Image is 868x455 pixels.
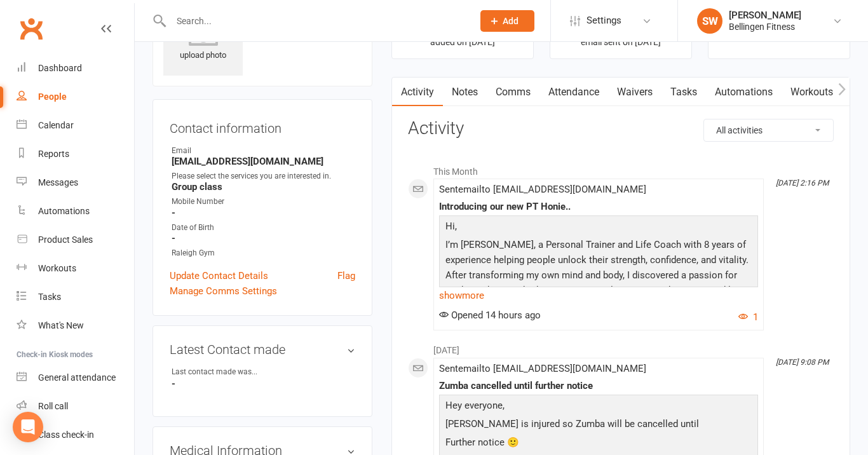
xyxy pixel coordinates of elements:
[17,283,134,311] a: Tasks
[17,226,134,254] a: Product Sales
[17,311,134,340] a: What's New
[170,283,277,299] a: Manage Comms Settings
[480,10,534,32] button: Add
[17,363,134,392] a: General attendance kiosk mode
[738,309,758,325] button: 1
[697,8,722,34] div: SW
[729,10,801,21] div: [PERSON_NAME]
[17,168,134,197] a: Messages
[442,237,755,377] p: I’m [PERSON_NAME], a Personal Trainer and Life Coach with 8 years of experience helping people un...
[442,416,755,435] p: [PERSON_NAME] is injured so Zumba will be cancelled until
[170,343,355,357] h3: Latest Contact made
[661,78,706,107] a: Tasks
[337,268,355,283] a: Flag
[38,206,90,216] div: Automations
[172,181,355,193] strong: Group class
[439,184,646,195] span: Sent email to [EMAIL_ADDRESS][DOMAIN_NAME]
[442,435,755,453] p: Further notice 🙂
[17,54,134,83] a: Dashboard
[503,16,519,26] span: Add
[392,78,443,107] a: Activity
[443,78,487,107] a: Notes
[38,92,67,102] div: People
[729,21,801,32] div: Bellingen Fitness
[172,196,355,208] div: Mobile Number
[172,156,355,167] strong: [EMAIL_ADDRESS][DOMAIN_NAME]
[17,140,134,168] a: Reports
[408,158,834,179] li: This Month
[439,201,758,212] div: Introducing our new PT Honie..
[17,197,134,226] a: Automations
[17,254,134,283] a: Workouts
[408,337,834,357] li: [DATE]
[442,398,755,416] p: Hey everyone,
[38,63,82,73] div: Dashboard
[17,83,134,111] a: People
[17,421,134,449] a: Class kiosk mode
[17,111,134,140] a: Calendar
[172,233,355,244] strong: -
[776,358,829,367] i: [DATE] 9:08 PM
[38,430,94,440] div: Class check-in
[167,12,464,30] input: Search...
[172,222,355,234] div: Date of Birth
[439,363,646,374] span: Sent email to [EMAIL_ADDRESS][DOMAIN_NAME]
[38,401,68,411] div: Roll call
[487,78,539,107] a: Comms
[38,292,61,302] div: Tasks
[38,120,74,130] div: Calendar
[38,320,84,330] div: What's New
[172,247,355,259] div: Raleigh Gym
[172,366,276,378] div: Last contact made was...
[172,145,355,157] div: Email
[172,170,355,182] div: Please select the services you are interested in.
[776,179,829,187] i: [DATE] 2:16 PM
[442,219,755,237] p: Hi,
[13,412,43,442] div: Open Intercom Messenger
[170,116,355,135] h3: Contact information
[172,378,355,390] strong: -
[539,78,608,107] a: Attendance
[608,78,661,107] a: Waivers
[587,6,621,35] span: Settings
[38,149,69,159] div: Reports
[170,268,268,283] a: Update Contact Details
[15,13,47,44] a: Clubworx
[782,78,842,107] a: Workouts
[38,177,78,187] div: Messages
[706,78,782,107] a: Automations
[38,263,76,273] div: Workouts
[439,309,541,321] span: Opened 14 hours ago
[172,207,355,219] strong: -
[408,119,834,139] h3: Activity
[17,392,134,421] a: Roll call
[439,287,758,304] a: show more
[38,372,116,383] div: General attendance
[38,234,93,245] div: Product Sales
[439,381,758,391] div: Zumba cancelled until further notice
